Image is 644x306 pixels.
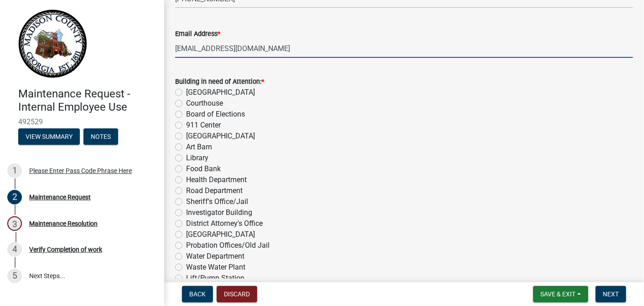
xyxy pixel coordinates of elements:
label: Investigator Building [186,207,252,218]
label: Courthouse [186,98,223,109]
div: Maintenance Request [29,194,91,200]
div: 5 [7,269,22,283]
label: [GEOGRAPHIC_DATA] [186,131,255,142]
div: Maintenance Resolution [29,220,98,227]
div: Please Enter Pass Code Phrase Here [29,168,132,174]
div: 3 [7,216,22,231]
div: Verify Completion of work [29,246,102,253]
label: District Attorney's Office [186,218,263,229]
span: 492529 [18,117,146,126]
img: Madison County, Georgia [18,10,87,78]
div: 2 [7,190,22,204]
button: Notes [83,128,118,145]
label: Lift/Pump Station [186,273,244,284]
button: Discard [217,286,257,302]
label: Art Barn [186,142,212,153]
h4: Maintenance Request - Internal Employee Use [18,87,157,114]
label: Water Department [186,251,244,262]
span: Back [189,291,206,298]
button: View Summary [18,128,80,145]
label: Waste Water Plant [186,262,245,273]
div: 1 [7,163,22,178]
label: Library [186,153,208,163]
label: [GEOGRAPHIC_DATA] [186,229,255,240]
button: Back [182,286,213,302]
button: Next [596,286,626,302]
label: Building in need of Attention: [175,79,264,85]
span: Next [603,291,619,298]
label: Road Department [186,185,243,196]
label: Health Department [186,174,247,185]
label: Email Address [175,31,220,37]
wm-modal-confirm: Summary [18,133,80,141]
label: 911 Center [186,120,221,131]
label: [GEOGRAPHIC_DATA] [186,87,255,98]
wm-modal-confirm: Notes [83,133,118,141]
button: Save & Exit [533,286,588,302]
label: Food Bank [186,163,221,174]
div: 4 [7,242,22,257]
label: Probation Offices/Old Jail [186,240,270,251]
label: Sheriff's Office/Jail [186,196,248,207]
label: Board of Elections [186,109,245,120]
span: Save & Exit [540,291,576,298]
